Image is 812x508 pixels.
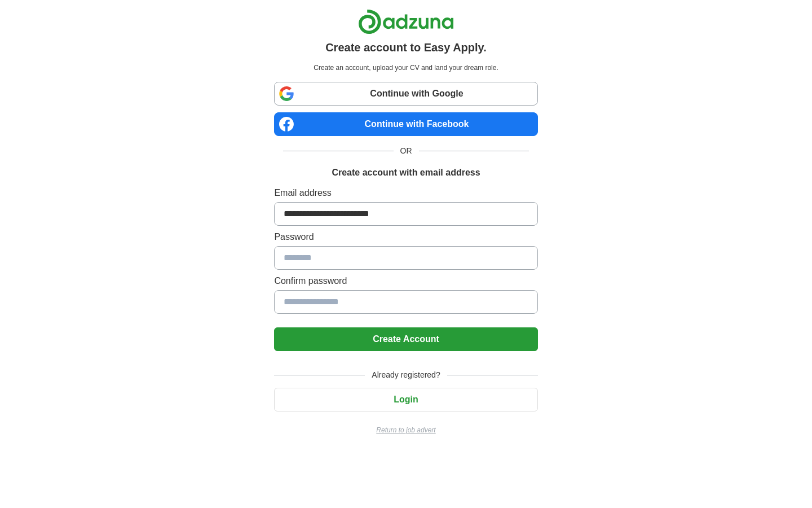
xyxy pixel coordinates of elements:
a: Continue with Facebook [274,112,537,136]
label: Password [274,230,537,244]
a: Return to job advert [274,425,537,435]
h1: Create account to Easy Apply. [325,39,487,56]
button: Create Account [274,327,537,351]
span: OR [394,145,419,157]
span: Already registered? [365,369,447,381]
h1: Create account with email address [332,166,480,179]
label: Confirm password [274,274,537,288]
button: Login [274,388,537,411]
img: Adzuna logo [358,9,454,34]
a: Login [274,395,537,404]
label: Email address [274,186,537,200]
p: Create an account, upload your CV and land your dream role. [276,63,535,73]
a: Continue with Google [274,82,537,106]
